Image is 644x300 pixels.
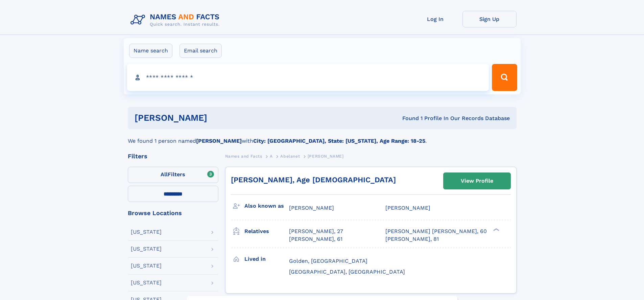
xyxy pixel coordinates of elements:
[462,11,517,27] a: Sign Up
[444,173,510,189] a: View Profile
[385,235,439,243] a: [PERSON_NAME], 81
[131,246,162,252] div: [US_STATE]
[131,263,162,269] div: [US_STATE]
[270,152,273,160] a: A
[289,235,342,243] a: [PERSON_NAME], 61
[128,129,517,145] div: We found 1 person named with .
[408,11,462,27] a: Log In
[244,200,289,212] h3: Also known as
[128,210,218,216] div: Browse Locations
[131,229,162,235] div: [US_STATE]
[129,44,172,58] label: Name search
[385,205,430,211] span: [PERSON_NAME]
[270,154,273,159] span: A
[492,228,500,232] div: ❯
[385,228,487,235] a: [PERSON_NAME] [PERSON_NAME], 60
[280,152,300,160] a: Abelanet
[244,253,289,265] h3: Lived in
[161,171,168,178] span: All
[308,154,344,159] span: [PERSON_NAME]
[128,153,218,159] div: Filters
[289,228,343,235] a: [PERSON_NAME], 27
[128,167,218,183] label: Filters
[253,138,425,144] b: City: [GEOGRAPHIC_DATA], State: [US_STATE], Age Range: 18-25
[289,258,367,264] span: Golden, [GEOGRAPHIC_DATA]
[196,138,242,144] b: [PERSON_NAME]
[225,152,262,160] a: Names and Facts
[244,226,289,237] h3: Relatives
[280,154,300,159] span: Abelanet
[305,115,510,122] div: Found 1 Profile In Our Records Database
[131,280,162,285] div: [US_STATE]
[492,64,517,91] button: Search Button
[289,269,405,275] span: [GEOGRAPHIC_DATA], [GEOGRAPHIC_DATA]
[127,64,489,91] input: search input
[231,176,396,184] a: [PERSON_NAME], Age [DEMOGRAPHIC_DATA]
[128,11,225,29] img: Logo Names and Facts
[180,44,222,58] label: Email search
[135,114,305,122] h1: [PERSON_NAME]
[461,173,493,189] div: View Profile
[289,205,334,211] span: [PERSON_NAME]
